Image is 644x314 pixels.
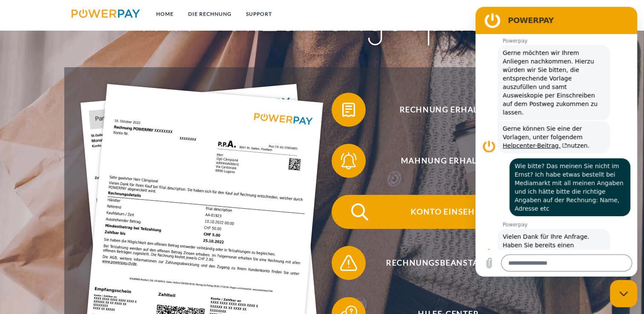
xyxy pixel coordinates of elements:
img: qb_bill.svg [338,99,359,120]
img: qb_warning.svg [338,252,359,274]
a: DIE RECHNUNG [181,6,239,22]
button: Mahnung erhalten? [332,144,553,178]
img: logo-powerpay.svg [72,9,140,18]
span: Rechnung erhalten? [344,93,553,127]
iframe: Messaging-Fenster [475,7,637,277]
img: qb_bell.svg [338,150,359,171]
button: Rechnungsbeanstandung [332,246,553,280]
a: agb [529,6,555,22]
span: Konto einsehen [344,195,553,229]
iframe: Schaltfläche zum Öffnen des Messaging-Fensters; Konversation läuft [610,280,637,307]
span: Mahnung erhalten? [344,144,553,178]
a: Home [149,6,181,22]
button: Konto einsehen [332,195,553,229]
span: Rechnungsbeanstandung [344,246,553,280]
a: SUPPORT [239,6,279,22]
button: Rechnung erhalten? [332,93,553,127]
img: qb_search.svg [349,201,370,223]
